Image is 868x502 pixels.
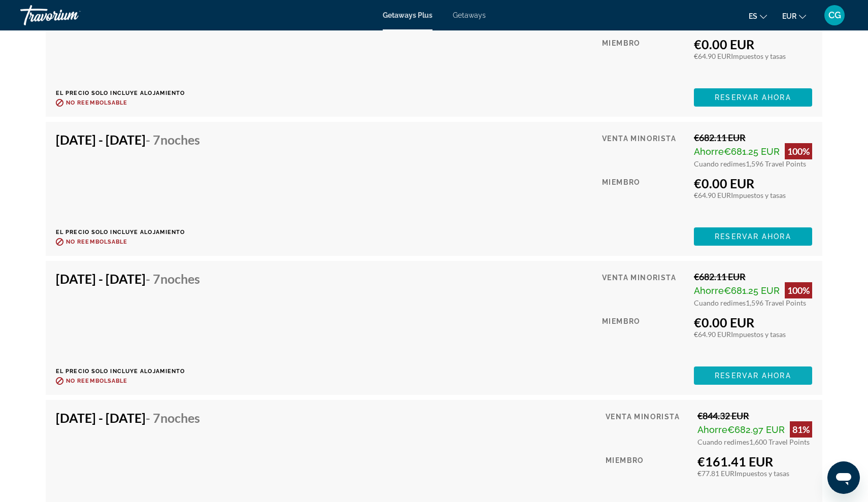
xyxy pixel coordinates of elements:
[146,271,200,286] span: - 7
[785,282,812,298] div: 100%
[749,12,757,20] span: es
[146,410,200,425] span: - 7
[746,159,806,168] span: 1,596 Travel Points
[694,330,812,339] div: €64.90 EUR
[715,372,791,380] span: Reservar ahora
[697,454,812,469] div: €161.41 EUR
[724,285,780,296] span: €681.25 EUR
[785,143,812,159] div: 100%
[694,132,812,143] div: €682.11 EUR
[160,410,200,425] span: noches
[453,11,486,19] a: Getaways
[724,146,780,157] span: €681.25 EUR
[383,11,432,19] a: Getaways Plus
[602,132,686,168] div: Venta minorista
[56,271,200,286] h4: [DATE] - [DATE]
[746,298,806,307] span: 1,596 Travel Points
[606,454,690,498] div: Miembro
[694,88,812,107] button: Reservar ahora
[790,421,812,438] div: 81%
[731,330,786,339] span: Impuestos y tasas
[160,271,200,286] span: noches
[56,410,200,425] h4: [DATE] - [DATE]
[66,99,128,106] span: No reembolsable
[697,469,812,478] div: €77.81 EUR
[694,366,812,385] button: Reservar ahora
[602,37,686,81] div: Miembro
[731,191,786,199] span: Impuestos y tasas
[735,469,789,478] span: Impuestos y tasas
[715,93,791,102] span: Reservar ahora
[56,368,208,375] p: El precio solo incluye alojamiento
[694,227,812,246] button: Reservar ahora
[56,90,208,96] p: El precio solo incluye alojamiento
[694,315,812,330] div: €0.00 EUR
[694,146,724,157] span: Ahorre
[694,285,724,296] span: Ahorre
[602,271,686,307] div: Venta minorista
[731,52,786,60] span: Impuestos y tasas
[727,424,785,435] span: €682.97 EUR
[694,52,812,60] div: €64.90 EUR
[602,315,686,359] div: Miembro
[694,298,746,307] span: Cuando redimes
[56,229,208,236] p: El precio solo incluye alojamiento
[782,12,796,20] span: EUR
[146,132,200,147] span: - 7
[160,132,200,147] span: noches
[694,159,746,168] span: Cuando redimes
[828,10,841,20] span: CG
[827,461,860,494] iframe: Botón para iniciar la ventana de mensajería
[782,9,806,23] button: Change currency
[749,9,767,23] button: Change language
[606,410,690,446] div: Venta minorista
[56,132,200,147] h4: [DATE] - [DATE]
[697,424,727,435] span: Ahorre
[697,410,812,421] div: €844.32 EUR
[602,176,686,220] div: Miembro
[66,239,128,245] span: No reembolsable
[694,191,812,199] div: €64.90 EUR
[715,232,791,241] span: Reservar ahora
[821,5,848,26] button: User Menu
[20,2,122,28] a: Travorium
[694,271,812,282] div: €682.11 EUR
[749,438,810,446] span: 1,600 Travel Points
[694,37,812,52] div: €0.00 EUR
[694,176,812,191] div: €0.00 EUR
[697,438,749,446] span: Cuando redimes
[66,378,128,384] span: No reembolsable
